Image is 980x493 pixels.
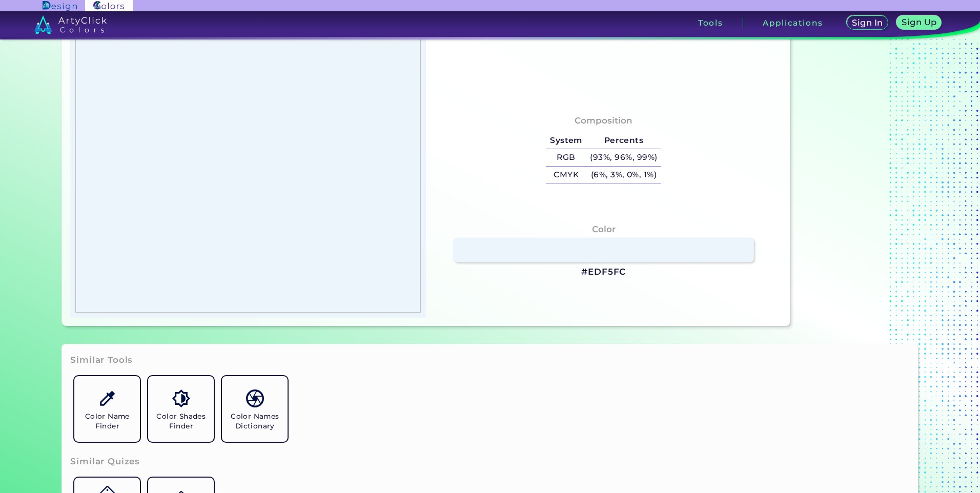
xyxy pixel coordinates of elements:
h5: (6%, 3%, 0%, 1%) [586,167,661,183]
a: Color Shades Finder [144,372,218,446]
a: Sign In [849,16,887,29]
h5: (93%, 96%, 99%) [586,149,661,166]
h4: Composition [575,113,632,128]
h3: Tools [698,19,723,27]
h3: Applications [763,19,823,27]
h5: Sign Up [903,18,935,26]
a: Sign Up [899,16,940,29]
img: icon_color_names_dictionary.svg [246,389,264,407]
h3: Similar Quizes [70,456,140,468]
h5: Color Shades Finder [152,412,210,431]
h5: Color Name Finder [78,412,136,431]
h5: Sign In [853,19,882,27]
h5: RGB [546,149,586,166]
a: Color Name Finder [70,372,144,446]
a: Color Names Dictionary [218,372,292,446]
img: logo_artyclick_colors_white.svg [34,15,107,34]
img: icon_color_shades.svg [172,389,190,407]
img: ArtyClick Design logo [43,1,77,11]
h4: Color [592,222,616,237]
h5: CMYK [546,167,586,183]
h5: System [546,132,586,149]
h3: Similar Tools [70,354,133,366]
img: icon_color_name_finder.svg [98,389,116,407]
h5: Percents [586,132,661,149]
h3: #EDF5FC [581,266,626,278]
h5: Color Names Dictionary [226,412,283,431]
